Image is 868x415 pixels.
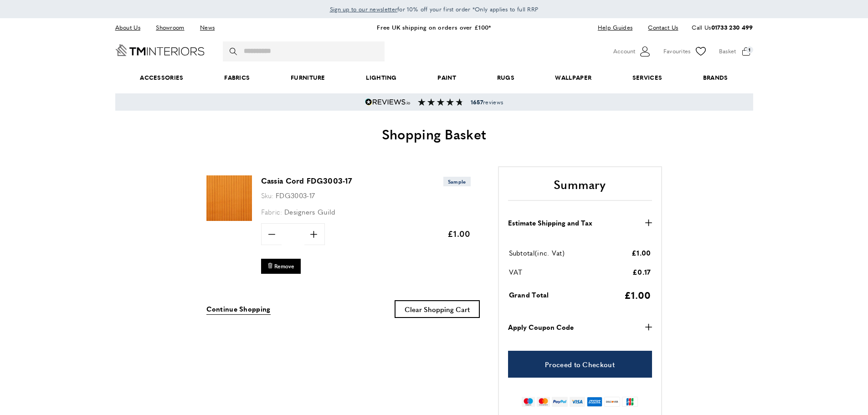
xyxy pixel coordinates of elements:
[552,397,568,407] img: paypal
[206,175,252,221] img: Cassia Cord FDG3003-17
[274,262,294,270] span: Remove
[261,190,274,200] span: Sku:
[417,64,477,92] a: Paint
[149,21,191,34] a: Showroom
[204,64,270,92] a: Fabrics
[330,5,539,13] span: for 10% off your first order *Only applies to full RRP
[508,217,592,228] strong: Estimate Shipping and Tax
[537,397,550,407] img: mastercard
[261,259,301,274] button: Remove Cassia Cord FDG3003-17
[587,397,603,407] img: american-express
[683,64,748,92] a: Brands
[418,98,463,106] img: Reviews section
[206,215,252,222] a: Cassia Cord FDG3003-17
[477,64,535,92] a: Rugs
[471,98,483,106] strong: 1657
[508,322,574,333] strong: Apply Coupon Code
[395,300,480,318] button: Clear Shopping Cart
[261,175,352,186] a: Cassia Cord FDG3003-17
[570,397,585,407] img: visa
[522,397,535,407] img: maestro
[382,124,487,143] span: Shopping Basket
[624,288,651,302] span: £1.00
[535,64,612,92] a: Wallpaper
[612,64,683,92] a: Services
[405,304,470,314] span: Clear Shopping Cart
[261,207,282,216] span: Fabric:
[471,98,503,106] span: reviews
[270,64,345,92] a: Furniture
[230,41,239,61] button: Search
[663,46,691,56] span: Favourites
[622,397,638,407] img: jcb
[115,44,205,56] a: Go to Home page
[284,207,336,216] span: Designers Guild
[447,228,471,239] span: £1.00
[663,45,708,58] a: Favourites
[509,267,523,277] span: VAT
[346,64,417,92] a: Lighting
[632,248,651,257] span: £1.00
[377,23,491,31] a: Free UK shipping on orders over £100*
[206,303,271,315] a: Continue Shopping
[641,21,678,34] a: Contact Us
[206,304,271,313] span: Continue Shopping
[604,397,620,407] img: discover
[276,190,315,200] span: FDG3003-17
[711,23,753,31] a: 01733 230 499
[508,217,652,228] button: Estimate Shipping and Tax
[119,64,204,92] span: Accessories
[508,351,652,378] a: Proceed to Checkout
[508,176,652,201] h2: Summary
[632,267,651,277] span: £0.17
[443,177,471,186] span: Sample
[692,23,753,32] p: Call Us
[535,248,565,257] span: (inc. Vat)
[613,46,635,56] span: Account
[509,290,549,299] span: Grand Total
[591,21,639,34] a: Help Guides
[193,21,221,34] a: News
[509,248,535,257] span: Subtotal
[365,98,411,106] img: Reviews.io 5 stars
[115,21,147,34] a: About Us
[508,322,652,333] button: Apply Coupon Code
[613,45,652,58] button: Customer Account
[330,5,398,14] a: Sign up to our newsletter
